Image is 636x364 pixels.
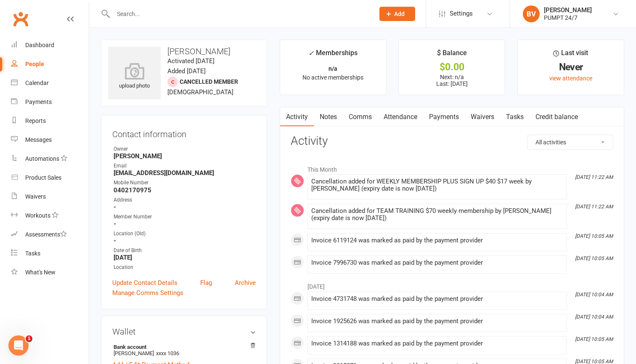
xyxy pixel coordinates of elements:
a: Tasks [11,244,89,263]
a: Manage Comms Settings [112,288,183,298]
div: [PERSON_NAME] [544,6,592,14]
span: xxxx 1036 [156,350,179,356]
div: $ Balance [437,48,467,63]
span: Settings [450,4,473,23]
strong: - [114,220,256,228]
div: Email [114,162,256,170]
a: Calendar [11,74,89,93]
a: Payments [423,107,465,127]
div: Tasks [25,250,40,257]
li: [DATE] [291,278,613,291]
h3: Activity [291,135,613,148]
div: Cancellation added for WEEKLY MEMBERSHIP PLUS SIGN UP $40 $17 week by [PERSON_NAME] (expiry date ... [311,178,563,192]
div: Invoice 7996730 was marked as paid by the payment provider [311,259,563,266]
div: Calendar [25,80,49,86]
i: [DATE] 11:22 AM [575,174,613,180]
strong: 0402170975 [114,186,256,194]
div: upload photo [108,63,161,90]
time: Activated [DATE] [167,57,215,65]
a: What's New [11,263,89,282]
div: Mobile Number [114,179,256,187]
a: Workouts [11,206,89,225]
strong: - [114,237,256,244]
h3: Contact information [112,126,256,139]
li: [PERSON_NAME] [112,343,256,358]
time: Added [DATE] [167,67,206,75]
strong: n/a [329,65,337,72]
strong: [PERSON_NAME] [114,152,256,160]
a: Flag [200,278,212,288]
i: [DATE] 10:05 AM [575,336,613,342]
i: ✓ [308,49,314,57]
i: [DATE] 10:04 AM [575,314,613,320]
div: Invoice 1925626 was marked as paid by the payment provider [311,318,563,325]
a: Waivers [11,187,89,206]
div: Assessments [25,231,67,238]
li: This Month [291,161,613,174]
div: Last visit [553,48,588,63]
div: Memberships [308,48,358,63]
div: PUMPT 24/7 [544,14,592,21]
div: Reports [25,117,46,124]
div: People [25,61,44,67]
h3: [PERSON_NAME] [108,47,260,56]
div: Invoice 1314188 was marked as paid by the payment provider [311,340,563,347]
h3: Wallet [112,327,256,336]
a: Attendance [378,107,423,127]
iframe: Intercom live chat [8,335,29,356]
div: Never [525,63,616,72]
span: Add [394,11,405,17]
span: 1 [26,335,32,342]
a: Archive [235,278,256,288]
div: Date of Birth [114,247,256,255]
a: view attendance [549,75,592,82]
div: Location [114,263,256,271]
div: Member Number [114,213,256,221]
p: Next: n/a Last: [DATE] [406,74,497,87]
div: BV [523,5,540,22]
div: Waivers [25,193,46,200]
strong: [EMAIL_ADDRESS][DOMAIN_NAME] [114,169,256,177]
div: Payments [25,98,52,105]
div: Invoice 6119124 was marked as paid by the payment provider [311,237,563,244]
div: Invoice 4731748 was marked as paid by the payment provider [311,295,563,303]
span: No active memberships [302,74,363,81]
a: Reports [11,112,89,130]
span: Cancelled member [180,78,238,85]
input: Search... [111,8,368,20]
i: [DATE] 10:04 AM [575,292,613,298]
a: Tasks [500,107,530,127]
strong: [DATE] [114,254,256,261]
div: What's New [25,269,56,276]
a: Assessments [11,225,89,244]
a: Comms [343,107,378,127]
a: Messages [11,130,89,149]
i: [DATE] 11:22 AM [575,204,613,210]
div: Dashboard [25,42,54,48]
strong: - [114,203,256,211]
a: Activity [280,107,314,127]
button: Add [379,7,415,21]
span: [DEMOGRAPHIC_DATA] [167,88,233,96]
i: [DATE] 10:05 AM [575,255,613,261]
strong: Bank account [114,344,252,350]
div: Workouts [25,212,50,219]
div: Automations [25,155,59,162]
a: Notes [314,107,343,127]
a: Clubworx [10,8,31,29]
a: Payments [11,93,89,112]
div: Address [114,196,256,204]
i: [DATE] 10:05 AM [575,233,613,239]
a: People [11,55,89,74]
a: Update Contact Details [112,278,178,288]
a: Credit balance [530,107,584,127]
div: Cancellation added for TEAM TRAINING $70 weekly membership by [PERSON_NAME] (expiry date is now [... [311,207,563,222]
div: Location (Old) [114,230,256,238]
a: Automations [11,149,89,168]
div: Product Sales [25,174,61,181]
a: Dashboard [11,36,89,55]
a: Waivers [465,107,500,127]
div: Owner [114,145,256,153]
div: $0.00 [406,63,497,72]
a: Product Sales [11,168,89,187]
